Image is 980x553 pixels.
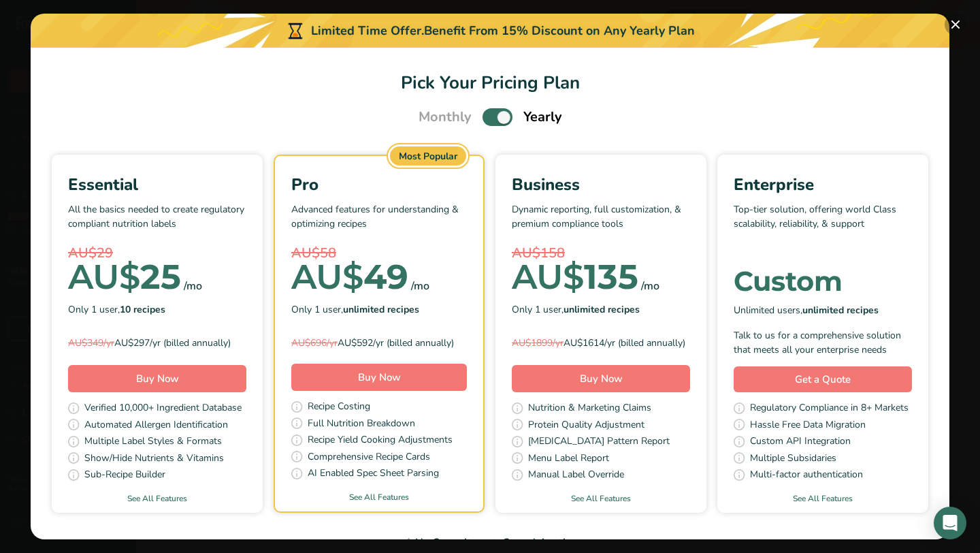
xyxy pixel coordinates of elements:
div: Benefit From 15% Discount on Any Yearly Plan [424,22,695,40]
b: unlimited recipes [563,303,640,316]
span: Automated Allergen Identification [84,417,228,434]
button: Buy Now [291,364,467,391]
div: AU$58 [291,243,467,264]
span: Protein Quality Adjustment [528,417,644,434]
div: No Commitment, Cancel Anytime [47,535,933,551]
a: See All Features [495,492,706,505]
div: Business [512,172,690,197]
span: Only 1 user, [512,302,640,317]
span: Buy Now [136,372,179,385]
a: See All Features [717,492,928,505]
button: Buy Now [512,365,690,392]
span: Buy Now [358,370,401,384]
div: Talk to us for a comprehensive solution that meets all your enterprise needs [734,328,912,357]
div: 135 [512,264,638,291]
div: 25 [68,264,181,291]
span: AU$1899/yr [512,336,563,349]
span: Comprehensive Recipe Cards [308,449,430,467]
span: AU$ [512,256,584,298]
div: /mo [641,278,659,294]
span: Manual Label Override [528,467,624,484]
span: Hassle Free Data Migration [750,417,866,434]
span: AU$ [68,256,140,298]
span: Monthly [419,107,472,127]
span: [MEDICAL_DATA] Pattern Report [528,434,670,451]
span: Sub-Recipe Builder [84,467,165,484]
span: Verified 10,000+ Ingredient Database [84,400,242,417]
span: AU$349/yr [68,336,114,349]
p: Top-tier solution, offering world Class scalability, reliability, & support [734,202,912,243]
span: Unlimited users, [734,303,879,317]
span: Nutrition & Marketing Claims [528,400,651,417]
div: Custom [734,268,912,295]
p: Dynamic reporting, full customization, & premium compliance tools [512,202,690,243]
b: unlimited recipes [802,304,879,317]
div: /mo [411,278,429,294]
div: Pro [291,172,467,197]
span: Only 1 user, [291,302,419,317]
span: Multiple Label Styles & Formats [84,434,222,451]
button: Buy Now [68,365,246,392]
div: AU$29 [68,243,246,264]
div: Most Popular [390,146,466,165]
span: Only 1 user, [68,302,165,317]
h1: Pick Your Pricing Plan [47,69,933,96]
div: /mo [184,278,202,294]
span: Full Nutrition Breakdown [308,416,415,433]
b: unlimited recipes [343,303,419,316]
div: Open Intercom Messenger [934,507,966,539]
a: Get a Quote [734,366,912,393]
b: 10 recipes [120,303,165,316]
span: Regulatory Compliance in 8+ Markets [750,400,909,417]
span: Custom API Integration [750,434,851,451]
span: Multiple Subsidaries [750,451,836,468]
span: Menu Label Report [528,451,609,468]
div: AU$592/yr (billed annually) [291,336,467,350]
span: Yearly [523,107,562,127]
a: See All Features [275,491,483,503]
div: Enterprise [734,172,912,197]
span: Multi-factor authentication [750,467,863,484]
div: AU$297/yr (billed annually) [68,336,246,350]
span: Recipe Yield Cooking Adjustments [308,432,453,449]
div: 49 [291,264,408,291]
div: Essential [68,172,246,197]
span: Get a Quote [795,372,851,388]
span: Show/Hide Nutrients & Vitamins [84,451,224,468]
span: AI Enabled Spec Sheet Parsing [308,466,439,483]
span: Recipe Costing [308,399,370,416]
div: Limited Time Offer. [31,14,949,48]
div: AU$158 [512,243,690,264]
p: Advanced features for understanding & optimizing recipes [291,202,467,243]
span: Buy Now [580,372,623,385]
p: All the basics needed to create regulatory compliant nutrition labels [68,202,246,243]
div: AU$1614/yr (billed annually) [512,336,690,350]
a: See All Features [52,492,263,505]
span: AU$ [291,256,363,298]
span: AU$696/yr [291,336,338,349]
